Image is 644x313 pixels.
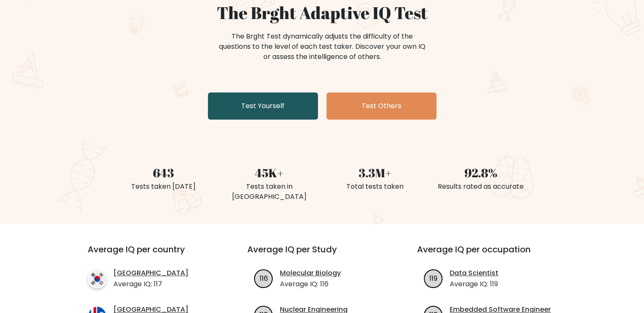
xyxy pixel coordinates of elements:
a: [GEOGRAPHIC_DATA] [113,268,188,278]
a: Data Scientist [450,268,498,278]
a: Test Yourself [208,92,318,120]
div: Tests taken [DATE] [116,182,211,192]
p: Average IQ: 117 [113,279,188,289]
h1: The Brght Adaptive IQ Test [116,3,529,23]
h3: Average IQ per country [88,244,217,265]
div: 643 [116,164,211,182]
div: 92.8% [433,164,529,182]
div: Tests taken in [GEOGRAPHIC_DATA] [221,182,317,202]
p: Average IQ: 119 [450,279,498,289]
div: 45K+ [221,164,317,182]
div: Results rated as accurate [433,182,529,192]
h3: Average IQ per occupation [417,244,567,265]
text: 119 [429,273,437,283]
p: Average IQ: 116 [280,279,341,289]
a: Molecular Biology [280,268,341,278]
div: 3.3M+ [327,164,423,182]
h3: Average IQ per Study [247,244,397,265]
text: 116 [260,273,268,283]
a: Test Others [326,92,437,120]
img: country [88,269,107,288]
div: Total tests taken [327,182,423,192]
div: The Brght Test dynamically adjusts the difficulty of the questions to the level of each test take... [216,31,428,62]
